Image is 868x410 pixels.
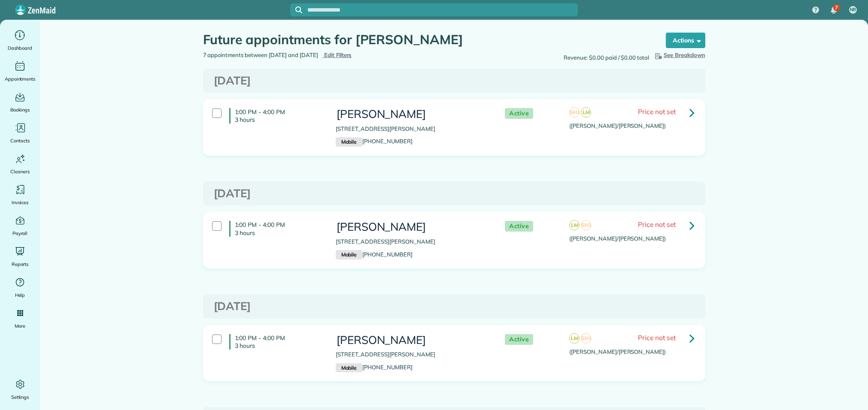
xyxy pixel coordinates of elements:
[569,333,580,344] span: LM
[229,334,323,350] h4: 1:00 PM - 4:00 PM
[235,229,323,237] p: 3 hours
[10,167,30,176] span: Cleaners
[3,275,36,299] a: Help
[569,235,666,242] span: ([PERSON_NAME]/[PERSON_NAME])
[5,75,36,83] span: Appointments
[638,220,676,229] span: Price not set
[3,59,36,83] a: Appointments
[581,220,591,230] span: SH1
[11,393,29,401] span: Settings
[12,260,29,268] span: Reports
[505,221,533,232] span: Active
[336,221,488,233] h3: [PERSON_NAME]
[10,106,30,114] span: Bookings
[10,136,30,145] span: Contacts
[214,187,695,200] h3: [DATE]
[336,108,488,121] h3: [PERSON_NAME]
[324,51,352,58] span: Edit Filters
[653,51,705,60] button: See Breakdown
[336,125,488,133] p: [STREET_ADDRESS][PERSON_NAME]
[638,107,676,116] span: Price not set
[3,244,36,268] a: Reports
[3,152,36,176] a: Cleaners
[336,350,488,359] p: [STREET_ADDRESS][PERSON_NAME]
[214,75,695,87] h3: [DATE]
[336,334,488,347] h3: [PERSON_NAME]
[336,238,488,246] p: [STREET_ADDRESS][PERSON_NAME]
[825,1,843,20] div: 7 unread notifications
[336,363,362,373] small: Mobile
[295,6,302,13] svg: Focus search
[569,107,580,118] span: SH1
[569,122,666,129] span: ([PERSON_NAME]/[PERSON_NAME])
[569,348,666,355] span: ([PERSON_NAME]/[PERSON_NAME])
[569,220,580,230] span: LM
[638,333,676,342] span: Price not set
[336,364,413,371] a: Mobile[PHONE_NUMBER]
[322,51,352,58] a: Edit Filters
[336,250,362,259] small: Mobile
[3,90,36,114] a: Bookings
[3,377,36,401] a: Settings
[12,229,28,238] span: Payroll
[336,137,362,147] small: Mobile
[850,6,856,13] span: NR
[203,33,649,47] h1: Future appointments for [PERSON_NAME]
[3,214,36,238] a: Payroll
[15,291,25,299] span: Help
[564,54,649,62] span: Revenue: $0.00 paid / $0.00 total
[3,28,36,52] a: Dashboard
[505,108,533,119] span: Active
[235,116,323,124] p: 3 hours
[3,121,36,145] a: Contacts
[214,300,695,313] h3: [DATE]
[835,4,838,11] span: 7
[12,198,29,207] span: Invoices
[336,251,413,258] a: Mobile[PHONE_NUMBER]
[505,334,533,345] span: Active
[235,342,323,350] p: 3 hours
[8,44,32,52] span: Dashboard
[197,51,454,60] div: 7 appointments between [DATE] and [DATE]
[3,183,36,207] a: Invoices
[290,6,302,13] button: Focus search
[229,221,323,236] h4: 1:00 PM - 4:00 PM
[666,33,705,48] button: Actions
[229,108,323,124] h4: 1:00 PM - 4:00 PM
[336,138,413,145] a: Mobile[PHONE_NUMBER]
[15,322,25,330] span: More
[581,333,591,344] span: SH1
[581,107,591,118] span: LM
